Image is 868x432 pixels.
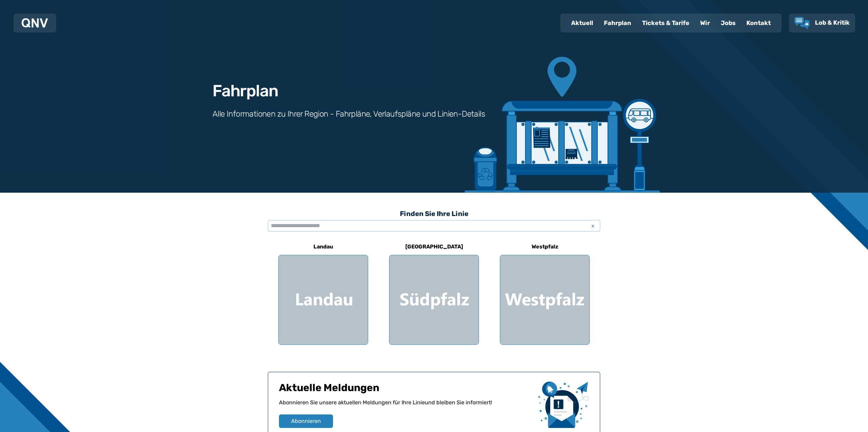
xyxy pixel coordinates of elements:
[279,414,333,428] button: Abonnieren
[403,241,466,252] h6: [GEOGRAPHIC_DATA]
[389,239,479,345] a: [GEOGRAPHIC_DATA] Region Südpfalz
[695,14,715,32] a: Wir
[715,14,741,32] a: Jobs
[588,222,597,230] span: x
[500,239,590,345] a: Westpfalz Region Westpfalz
[637,14,695,32] a: Tickets & Tarife
[278,239,368,345] a: Landau Region Landau
[279,399,533,414] p: Abonnieren Sie unsere aktuellen Meldungen für Ihre Linie und bleiben Sie informiert!
[291,417,321,425] span: Abonnieren
[741,14,776,32] a: Kontakt
[22,16,48,30] a: QNV Logo
[566,14,598,32] a: Aktuell
[815,19,850,26] span: Lob & Kritik
[598,14,637,32] a: Fahrplan
[268,206,600,221] h3: Finden Sie Ihre Linie
[538,382,589,428] img: newsletter
[529,241,561,252] h6: Westpfalz
[212,109,485,119] h3: Alle Informationen zu Ihrer Region - Fahrpläne, Verlaufspläne und Linien-Details
[311,241,336,252] h6: Landau
[794,17,850,29] a: Lob & Kritik
[22,18,48,28] img: QNV Logo
[279,382,533,399] h1: Aktuelle Meldungen
[212,83,278,99] h1: Fahrplan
